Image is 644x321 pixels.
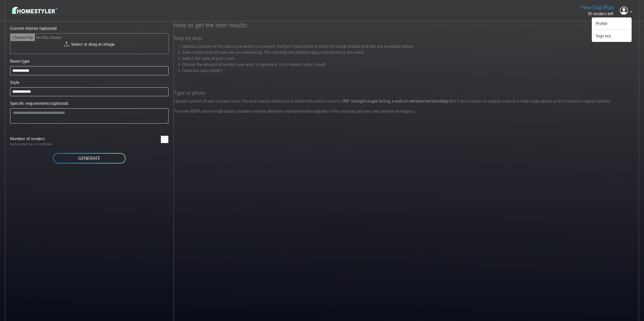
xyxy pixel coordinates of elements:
strong: 90° straight angle facing a wall or window horizontally. [343,98,449,104]
li: Generate your render! [182,67,640,73]
label: Number of renders [7,136,89,142]
label: Current interior (optional) [10,25,57,31]
h5: Step by step [171,35,643,41]
h4: How to get the best results: [171,21,643,29]
p: Upload a photo of your current room. For best results make sure it shows the entire room in a Not... [171,98,643,104]
h5: Free Trial Plan [581,4,614,11]
label: Room type [10,58,30,64]
button: Sign out [592,32,632,40]
p: To make 100% private high quality renders without deletion and watermark upgrade to Pro and you g... [171,108,643,114]
p: Each render has a 1 credit fee [7,142,89,146]
li: Choose the amount of renders you want to generate. Each render costs 1 credit. [182,61,640,67]
button: GENERATE [52,153,126,164]
li: Upload a picture of the space you want to renovate. Further instructions of what the image should... [182,43,640,49]
li: Select what kind of room we are renovating. This will help the platform place the furniture you w... [182,49,640,55]
label: Specific requirements (optional) [10,100,68,106]
a: Profile [592,19,632,28]
li: Select the style of your room. [182,55,640,61]
img: logo-3de290ba35641baa71223ecac5eacb59cb85b4c7fdf211dc9aaecaaee71ea2f8.svg [12,6,58,15]
label: Style [10,79,19,85]
h5: Type of photo [171,90,643,96]
p: 10 renders left [581,11,614,17]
